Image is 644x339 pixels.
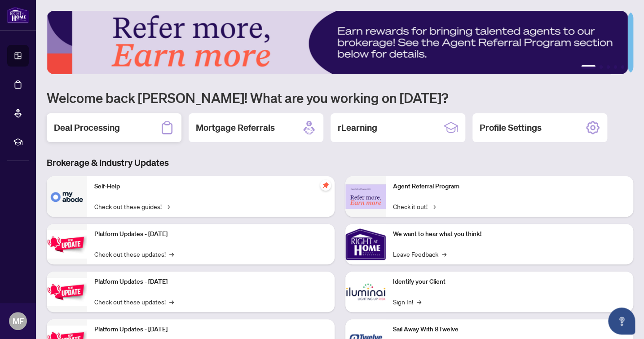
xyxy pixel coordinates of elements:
[345,224,386,264] img: We want to hear what you think!
[338,121,377,134] h2: rLearning
[417,297,421,307] span: →
[320,180,331,191] span: pushpin
[480,121,542,134] h2: Profile Settings
[94,229,327,239] p: Platform Updates - [DATE]
[169,297,174,307] span: →
[94,182,327,192] p: Self-Help
[165,201,170,211] span: →
[431,201,436,211] span: →
[608,308,635,335] button: Open asap
[621,65,624,69] button: 5
[47,156,633,169] h3: Brokerage & Industry Updates
[581,65,595,69] button: 1
[47,11,628,74] img: Slide 0
[13,315,24,327] span: MF
[393,325,626,335] p: Sail Away With 8Twelve
[47,278,87,306] img: Platform Updates - July 8, 2025
[442,249,446,259] span: →
[47,176,87,217] img: Self-Help
[613,65,617,69] button: 4
[7,7,29,23] img: logo
[345,184,386,209] img: Agent Referral Program
[94,249,174,259] a: Check out these updates!→
[94,325,327,335] p: Platform Updates - [DATE]
[54,121,120,134] h2: Deal Processing
[393,182,626,192] p: Agent Referral Program
[393,229,626,239] p: We want to hear what you think!
[599,65,603,69] button: 2
[94,277,327,287] p: Platform Updates - [DATE]
[393,201,436,211] a: Check it out!→
[196,121,275,134] h2: Mortgage Referrals
[47,230,87,259] img: Platform Updates - July 21, 2025
[94,297,174,307] a: Check out these updates!→
[393,277,626,287] p: Identify your Client
[94,201,170,211] a: Check out these guides!→
[169,249,174,259] span: →
[606,65,610,69] button: 3
[345,272,386,312] img: Identify your Client
[393,249,446,259] a: Leave Feedback→
[47,89,633,106] h1: Welcome back [PERSON_NAME]! What are you working on [DATE]?
[393,297,421,307] a: Sign In!→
